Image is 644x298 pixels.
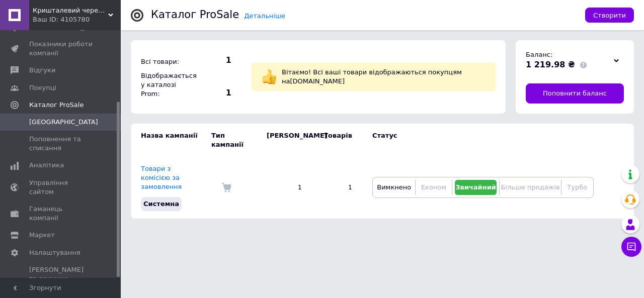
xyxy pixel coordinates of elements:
span: Звичайний [455,183,496,191]
td: Товарів [312,124,362,157]
span: Гаманець компанії [29,205,93,223]
button: Створити [585,8,634,23]
td: 1 [312,157,362,219]
td: Тип кампанії [211,124,257,157]
span: Поповнення та списання [29,135,93,153]
span: Показники роботи компанії [29,40,93,58]
button: Вимкнено [375,180,413,195]
span: Вимкнено [377,183,411,191]
button: Більше продажів [502,180,558,195]
span: Створити [593,12,626,19]
span: Відгуки [29,66,55,75]
span: Управління сайтом [29,178,93,196]
td: 1 [257,157,312,219]
button: Чат з покупцем [621,237,641,257]
span: 1 219.98 ₴ [526,60,575,69]
div: Всі товари: [138,55,194,69]
button: Економ [418,180,449,195]
span: Покупці [29,83,56,92]
a: Товари з комісією за замовлення [141,165,182,190]
span: Кришталевий черевичок [33,6,108,15]
td: Статус [362,124,594,157]
a: Поповнити баланс [526,83,624,104]
span: 1 [196,55,231,66]
span: Налаштування [29,248,80,257]
button: Звичайний [455,180,497,195]
div: Вітаємо! Всі ваші товари відображаються покупцям на [DOMAIN_NAME] [279,65,488,88]
td: Назва кампанії [131,124,211,157]
img: Комісія за замовлення [221,182,231,192]
div: Каталог ProSale [151,10,239,20]
div: Відображається у каталозі Prom: [138,69,194,102]
span: Маркет [29,231,55,240]
span: Поповнити баланс [543,89,607,98]
span: Аналітика [29,161,64,170]
span: Системна [143,200,179,208]
a: Детальніше [244,12,285,20]
span: [GEOGRAPHIC_DATA] [29,118,98,127]
div: Ваш ID: 4105780 [33,15,121,24]
span: Баланс: [526,51,552,58]
img: :+1: [262,69,277,84]
span: Економ [421,183,446,191]
button: Турбо [564,180,591,195]
span: Більше продажів [501,183,559,191]
span: Каталог ProSale [29,101,84,110]
span: Турбо [567,183,587,191]
td: [PERSON_NAME] [257,124,312,157]
span: 1 [196,87,231,98]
